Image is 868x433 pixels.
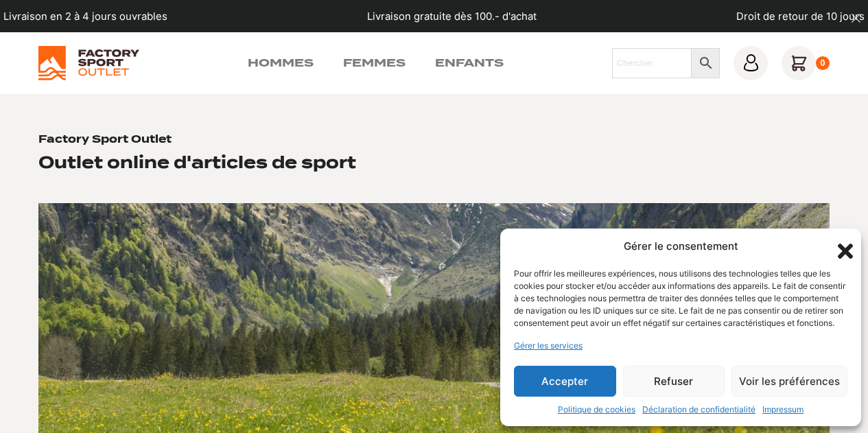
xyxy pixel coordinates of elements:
[514,340,583,352] a: Gérer les services
[435,55,504,71] a: Enfants
[624,239,738,255] div: Gérer le consentement
[816,56,830,70] div: 0
[38,152,356,174] h2: Outlet online d'articles de sport
[834,239,847,253] div: Fermer la boîte de dialogue
[367,9,537,24] p: Livraison gratuite dès 100.- d'achat
[844,7,868,31] button: dismiss
[558,403,635,416] a: Politique de cookies
[623,366,725,397] button: Refuser
[762,403,804,416] a: Impressum
[731,366,847,397] button: Voir les préférences
[736,9,865,24] p: Droit de retour de 10 jours
[343,55,406,71] a: Femmes
[38,46,139,80] img: Factory Sport Outlet
[514,366,616,397] button: Accepter
[3,9,167,24] p: Livraison en 2 à 4 jours ouvrables
[248,55,314,71] a: Hommes
[612,48,692,78] input: Chercher
[38,133,172,146] h1: Factory Sport Outlet
[514,268,846,329] div: Pour offrir les meilleures expériences, nous utilisons des technologies telles que les cookies po...
[642,403,755,416] a: Déclaration de confidentialité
